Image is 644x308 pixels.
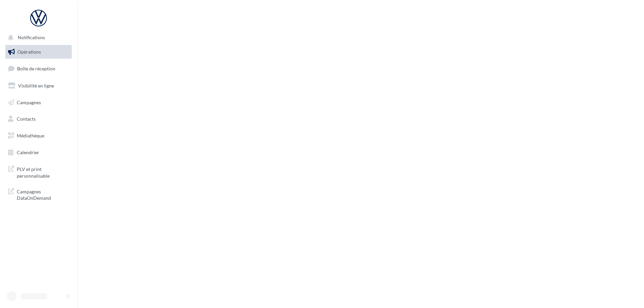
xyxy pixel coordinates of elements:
span: Opérations [17,49,41,55]
span: Contacts [17,116,36,122]
span: Boîte de réception [17,66,55,71]
a: Boîte de réception [4,61,73,76]
a: PLV et print personnalisable [4,162,73,182]
a: Campagnes DataOnDemand [4,184,73,204]
a: Médiathèque [4,129,73,143]
span: Campagnes DataOnDemand [17,187,69,201]
a: Visibilité en ligne [4,79,73,93]
span: Médiathèque [17,133,44,138]
span: PLV et print personnalisable [17,165,69,179]
span: Visibilité en ligne [18,83,54,88]
span: Notifications [18,35,45,41]
a: Campagnes [4,96,73,110]
span: Campagnes [17,99,41,105]
a: Contacts [4,112,73,126]
span: Calendrier [17,149,39,155]
a: Opérations [4,45,73,59]
a: Calendrier [4,145,73,160]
